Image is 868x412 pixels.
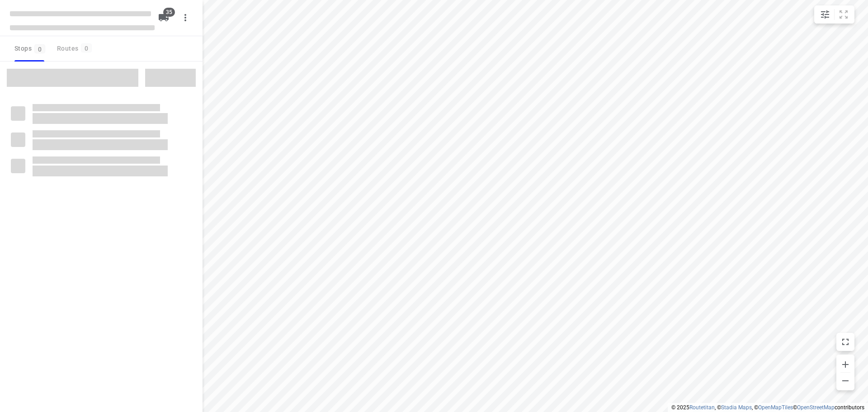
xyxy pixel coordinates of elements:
[816,5,834,24] button: Map settings
[721,404,752,411] a: Stadia Maps
[689,404,715,411] a: Routetitan
[671,404,864,411] li: © 2025 , © , © © contributors
[758,404,793,411] a: OpenMapTiles
[814,5,854,24] div: small contained button group
[797,404,835,411] a: OpenStreetMap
